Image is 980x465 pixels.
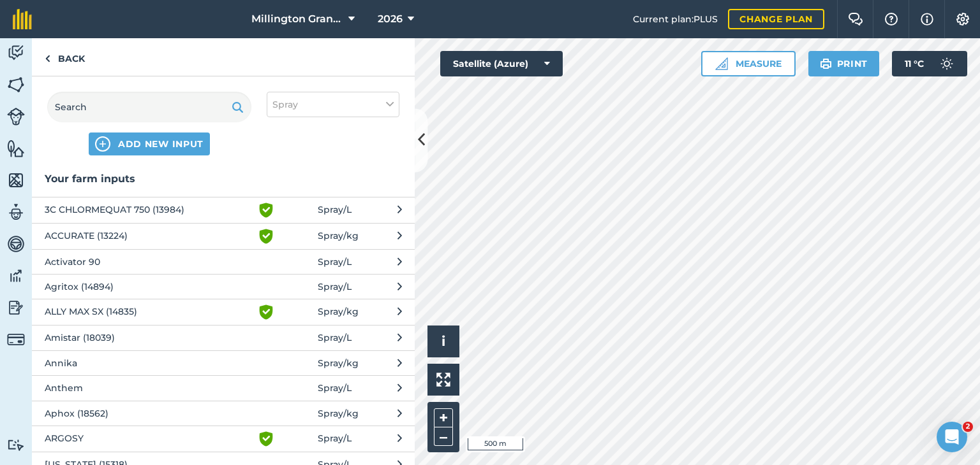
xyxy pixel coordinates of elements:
[7,234,25,254] img: svg+xml;base64,PD94bWwgdmVyc2lvbj0iMS4wIiBlbmNvZGluZz0idXRmLTgiPz4KPCEtLSBHZW5lcmF0b3I6IEFkb2JlIE...
[32,38,98,76] a: Back
[45,356,253,370] span: Annika
[45,280,253,294] span: Agritox (14894)
[701,51,796,76] button: Measure
[963,422,973,432] span: 2
[32,223,415,249] button: ACCURATE (13224) Spray/kg
[45,304,253,320] span: ALLY MAX SX (14835)
[7,108,25,125] img: svg+xml;base64,PD94bWwgdmVyc2lvbj0iMS4wIiBlbmNvZGluZz0idXRmLTgiPz4KPCEtLSBHZW5lcmF0b3I6IEFkb2JlIE...
[848,13,863,25] img: Two speech bubbles overlapping with the left bubble in the forefront
[45,203,253,218] span: 3C CHLORMEQUAT 750 (13984)
[318,431,352,447] span: Spray / L
[7,75,25,94] img: svg+xml;base64,PHN2ZyB4bWxucz0iaHR0cDovL3d3dy53My5vcmcvMjAwMC9zdmciIHdpZHRoPSI1NiIgaGVpZ2h0PSI2MC...
[7,171,25,190] img: svg+xml;base64,PHN2ZyB4bWxucz0iaHR0cDovL3d3dy53My5vcmcvMjAwMC9zdmciIHdpZHRoPSI1NiIgaGVpZ2h0PSI2MC...
[272,97,298,111] span: Spray
[921,11,933,27] img: svg+xml;base64,PHN2ZyB4bWxucz0iaHR0cDovL3d3dy53My5vcmcvMjAwMC9zdmciIHdpZHRoPSIxNyIgaGVpZ2h0PSIxNy...
[905,51,924,76] span: 11 ° C
[427,325,459,357] button: i
[434,427,453,446] button: –
[955,13,970,25] img: A cog icon
[13,9,32,29] img: fieldmargin Logo
[7,139,25,158] img: svg+xml;base64,PHN2ZyB4bWxucz0iaHR0cDovL3d3dy53My5vcmcvMjAwMC9zdmciIHdpZHRoPSI1NiIgaGVpZ2h0PSI2MC...
[318,203,352,218] span: Spray / L
[45,406,253,420] span: Aphox (18562)
[318,280,352,294] span: Spray / L
[32,325,415,350] button: Amistar (18039) Spray/L
[45,229,253,244] span: ACCURATE (13224)
[45,381,253,395] span: Anthem
[251,11,343,27] span: Millington Grange
[318,356,359,370] span: Spray / kg
[715,57,728,70] img: Ruler icon
[808,51,880,76] button: Print
[32,375,415,400] button: Anthem Spray/L
[318,229,359,244] span: Spray / kg
[318,304,359,320] span: Spray / kg
[7,439,25,451] img: svg+xml;base64,PD94bWwgdmVyc2lvbj0iMS4wIiBlbmNvZGluZz0idXRmLTgiPz4KPCEtLSBHZW5lcmF0b3I6IEFkb2JlIE...
[436,373,450,387] img: Four arrows, one pointing top left, one top right, one bottom right and the last bottom left
[45,331,253,345] span: Amistar (18039)
[318,381,352,395] span: Spray / L
[937,422,967,452] iframe: Intercom live chat
[633,12,718,26] span: Current plan : PLUS
[442,333,445,349] span: i
[728,9,824,29] a: Change plan
[45,431,253,447] span: ARGOSY
[7,266,25,285] img: svg+xml;base64,PD94bWwgdmVyc2lvbj0iMS4wIiBlbmNvZGluZz0idXRmLTgiPz4KPCEtLSBHZW5lcmF0b3I6IEFkb2JlIE...
[45,51,50,66] img: svg+xml;base64,PHN2ZyB4bWxucz0iaHR0cDovL3d3dy53My5vcmcvMjAwMC9zdmciIHdpZHRoPSI5IiBoZWlnaHQ9IjI0Ii...
[32,401,415,426] button: Aphox (18562) Spray/kg
[118,138,204,150] span: ADD NEW INPUT
[32,426,415,452] button: ARGOSY Spray/L
[318,406,359,420] span: Spray / kg
[232,99,244,115] img: svg+xml;base64,PHN2ZyB4bWxucz0iaHR0cDovL3d3dy53My5vcmcvMjAwMC9zdmciIHdpZHRoPSIxOSIgaGVpZ2h0PSIyNC...
[820,56,832,71] img: svg+xml;base64,PHN2ZyB4bWxucz0iaHR0cDovL3d3dy53My5vcmcvMjAwMC9zdmciIHdpZHRoPSIxOSIgaGVpZ2h0PSIyNC...
[434,408,453,427] button: +
[440,51,563,76] button: Satellite (Azure)
[32,299,415,325] button: ALLY MAX SX (14835) Spray/kg
[318,331,352,345] span: Spray / L
[318,255,352,269] span: Spray / L
[892,51,967,76] button: 11 °C
[95,136,110,152] img: svg+xml;base64,PHN2ZyB4bWxucz0iaHR0cDovL3d3dy53My5vcmcvMjAwMC9zdmciIHdpZHRoPSIxNCIgaGVpZ2h0PSIyNC...
[884,13,899,25] img: A question mark icon
[32,249,415,274] button: Activator 90 Spray/L
[45,255,253,269] span: Activator 90
[7,203,25,222] img: svg+xml;base64,PD94bWwgdmVyc2lvbj0iMS4wIiBlbmNvZGluZz0idXRmLTgiPz4KPCEtLSBHZW5lcmF0b3I6IEFkb2JlIE...
[32,274,415,299] button: Agritox (14894) Spray/L
[89,132,210,155] button: ADD NEW INPUT
[267,92,399,117] button: Spray
[7,43,25,62] img: svg+xml;base64,PD94bWwgdmVyc2lvbj0iMS4wIiBlbmNvZGluZz0idXRmLTgiPz4KPCEtLSBHZW5lcmF0b3I6IEFkb2JlIE...
[32,350,415,375] button: Annika Spray/kg
[32,171,415,187] h3: Your farm inputs
[47,92,251,122] input: Search
[7,331,25,348] img: svg+xml;base64,PD94bWwgdmVyc2lvbj0iMS4wIiBlbmNvZGluZz0idXRmLTgiPz4KPCEtLSBHZW5lcmF0b3I6IEFkb2JlIE...
[378,11,403,27] span: 2026
[32,197,415,223] button: 3C CHLORMEQUAT 750 (13984) Spray/L
[7,298,25,317] img: svg+xml;base64,PD94bWwgdmVyc2lvbj0iMS4wIiBlbmNvZGluZz0idXRmLTgiPz4KPCEtLSBHZW5lcmF0b3I6IEFkb2JlIE...
[934,51,960,76] img: svg+xml;base64,PD94bWwgdmVyc2lvbj0iMS4wIiBlbmNvZGluZz0idXRmLTgiPz4KPCEtLSBHZW5lcmF0b3I6IEFkb2JlIE...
